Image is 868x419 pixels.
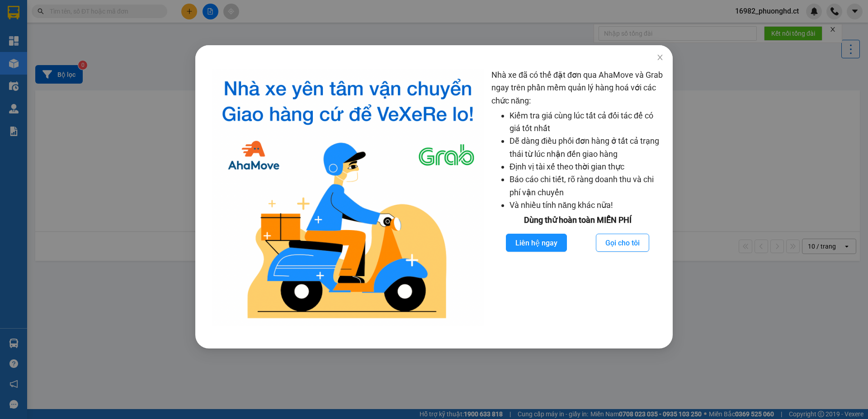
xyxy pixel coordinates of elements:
li: Và nhiều tính năng khác nữa! [509,199,664,212]
img: logo [212,69,484,326]
button: Close [647,45,673,71]
li: Báo cáo chi tiết, rõ ràng doanh thu và chi phí vận chuyển [509,173,664,199]
li: Kiểm tra giá cùng lúc tất cả đối tác để có giá tốt nhất [509,109,664,135]
div: Dùng thử hoàn toàn MIỄN PHÍ [491,214,664,226]
button: Liên hệ ngay [506,234,567,252]
li: Định vị tài xế theo thời gian thực [509,160,664,173]
div: Nhà xe đã có thể đặt đơn qua AhaMove và Grab ngay trên phần mềm quản lý hàng hoá với các chức năng: [491,69,664,326]
span: Liên hệ ngay [515,237,557,249]
button: Gọi cho tôi [596,234,649,252]
span: Gọi cho tôi [605,237,640,249]
span: close [656,54,664,61]
li: Dễ dàng điều phối đơn hàng ở tất cả trạng thái từ lúc nhận đến giao hàng [509,135,664,160]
